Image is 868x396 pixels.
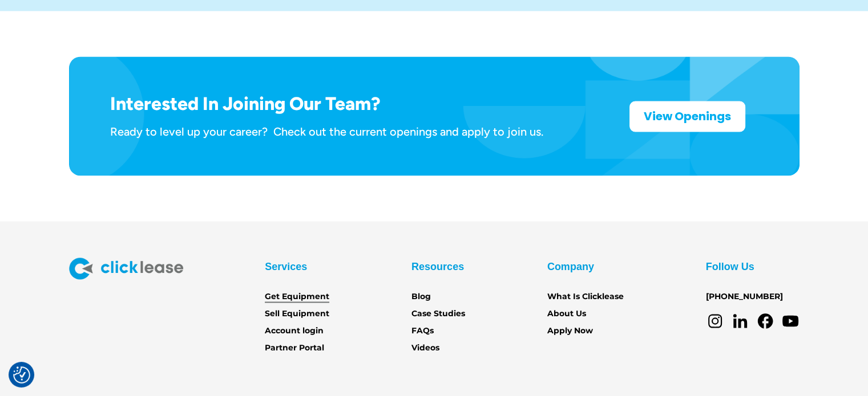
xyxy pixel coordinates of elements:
[547,324,593,337] a: Apply Now
[706,290,783,303] a: [PHONE_NUMBER]
[411,307,465,320] a: Case Studies
[706,258,754,276] div: Follow Us
[110,93,543,115] h1: Interested In Joining Our Team?
[644,108,731,124] strong: View Openings
[265,290,329,303] a: Get Equipment
[265,324,324,337] a: Account login
[265,341,324,354] a: Partner Portal
[13,366,30,383] img: Revisit consent button
[411,290,431,303] a: Blog
[265,258,307,276] div: Services
[265,307,329,320] a: Sell Equipment
[547,290,624,303] a: What Is Clicklease
[411,341,439,354] a: Videos
[110,124,543,139] div: Ready to level up your career? Check out the current openings and apply to join us.
[13,366,30,383] button: Consent Preferences
[547,307,586,320] a: About Us
[629,101,745,132] a: View Openings
[411,324,434,337] a: FAQs
[411,258,464,276] div: Resources
[69,258,183,279] img: Clicklease logo
[547,258,594,276] div: Company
